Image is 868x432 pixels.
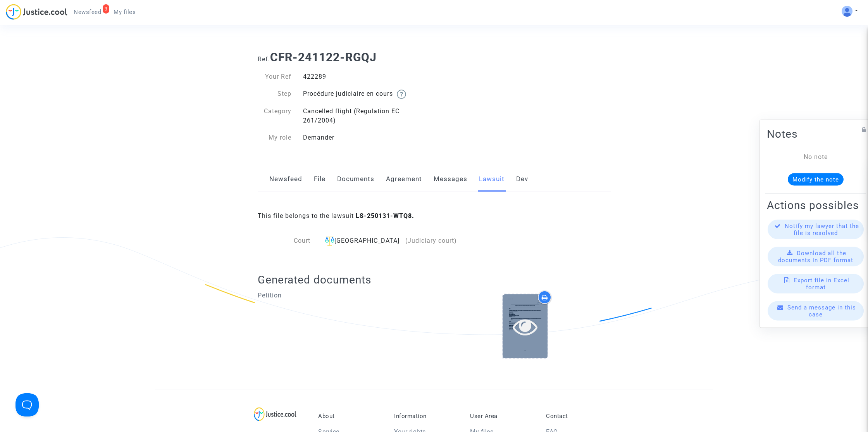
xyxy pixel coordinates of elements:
[252,107,298,125] div: Category
[107,6,142,18] a: My files
[252,89,298,99] div: Step
[297,89,434,99] div: Procédure judiciaire en cours
[297,133,434,142] div: Demander
[516,166,528,192] a: Dev
[470,413,534,420] p: User Area
[103,4,110,14] div: 3
[405,237,457,244] span: (Judiciary court)
[794,277,849,291] span: Export file in Excel format
[546,413,610,420] p: Contact
[397,90,406,99] img: help.svg
[778,152,853,162] div: No note
[15,393,39,416] iframe: Help Scout Beacon - Open
[258,55,270,63] span: Ref.
[386,166,422,192] a: Agreement
[6,4,67,20] img: jc-logo.svg
[322,236,467,246] div: [GEOGRAPHIC_DATA]
[337,166,374,192] a: Documents
[114,9,136,16] span: My files
[254,407,297,421] img: logo-lg.svg
[269,166,302,192] a: Newsfeed
[318,413,382,420] p: About
[270,50,377,64] b: CFR-241122-RGQJ
[394,413,458,420] p: Information
[842,6,852,17] img: ALV-UjV5hOg1DK_6VpdGyI3GiCsbYcKFqGYcyigr7taMTixGzq57m2O-mEoJuuWBlO_HCk8JQ1zztKhP13phCubDFpGEbboIp...
[788,173,844,186] button: Modify the note
[778,250,853,264] span: Download all the documents in PDF format
[356,212,414,219] b: LS-250131-WTQ8.
[67,6,107,18] a: 3Newsfeed
[325,237,334,246] img: icon-faciliter-sm.svg
[314,166,325,192] a: File
[258,212,414,219] span: This file belongs to the lawsuit
[258,273,611,287] h2: Generated documents
[787,304,856,318] span: Send a message in this case
[252,133,298,142] div: My role
[258,236,317,246] div: Court
[297,72,434,81] div: 422289
[785,223,859,237] span: Notify my lawyer that the file is resolved
[297,107,434,125] div: Cancelled flight (Regulation EC 261/2004)
[767,127,865,141] h2: Notes
[258,290,429,300] p: Petition
[252,72,298,81] div: Your Ref
[74,9,101,16] span: Newsfeed
[767,199,865,212] h2: Actions possibles
[479,166,505,192] a: Lawsuit
[434,166,467,192] a: Messages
